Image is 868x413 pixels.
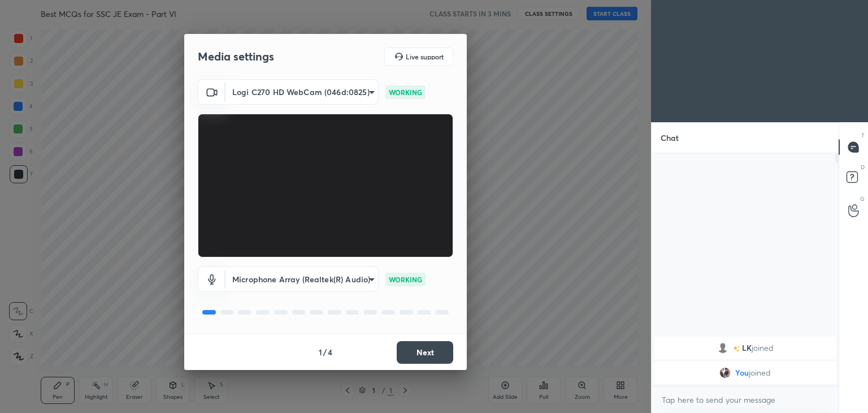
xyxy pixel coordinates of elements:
h4: / [323,346,327,358]
div: Logi C270 HD WebCam (046d:0825) [225,266,379,292]
div: grid [652,334,839,386]
h4: 4 [328,346,332,358]
p: WORKING [389,87,422,97]
span: You [735,368,749,377]
p: WORKING [389,274,422,285]
span: joined [752,343,774,352]
img: default.png [717,342,728,354]
div: Logi C270 HD WebCam (046d:0825) [225,79,379,105]
button: Next [397,341,453,364]
p: G [860,195,865,203]
img: no-rating-badge.077c3623.svg [733,346,740,352]
h4: 1 [319,346,322,358]
p: Chat [652,123,688,153]
p: T [861,131,865,140]
img: fecdb386181f4cf2bff1f15027e2290c.jpg [719,367,731,378]
span: LK [742,343,752,352]
h2: Media settings [198,49,274,64]
h5: Live support [406,53,444,60]
p: D [861,163,865,171]
span: joined [749,368,771,377]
